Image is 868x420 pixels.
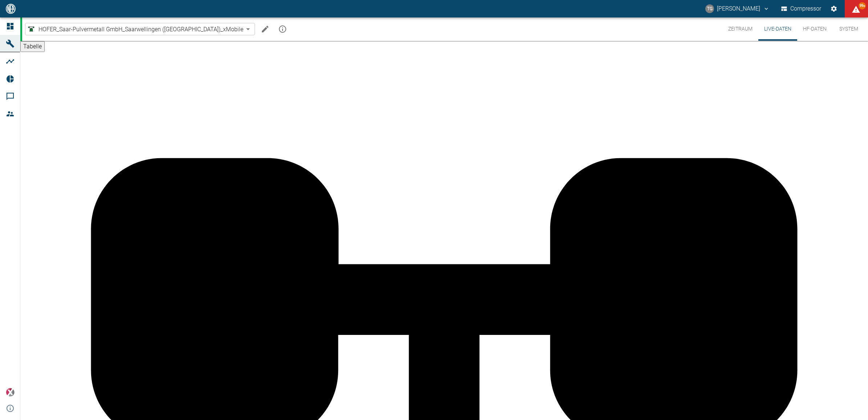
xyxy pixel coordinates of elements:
[6,388,15,397] img: Xplore Logo
[704,2,771,15] button: thomas.gregoir@neuman-esser.com
[722,17,758,41] button: Zeitraum
[859,2,866,9] span: 99+
[275,22,290,36] button: mission info
[27,25,243,33] a: HOFER_Saar-Pulvermetall GmbH_Saarwellingen ([GEOGRAPHIC_DATA])_xMobile
[780,2,823,15] button: Compressor
[797,17,832,41] button: HF-Daten
[827,2,840,15] button: Einstellungen
[758,17,797,41] button: Live-Daten
[705,4,714,13] div: TG
[38,25,243,33] span: HOFER_Saar-Pulvermetall GmbH_Saarwellingen ([GEOGRAPHIC_DATA])_xMobile
[258,22,272,36] button: Machine bearbeiten
[5,4,16,13] img: logo
[20,41,45,52] button: Tabelle
[832,17,865,41] button: System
